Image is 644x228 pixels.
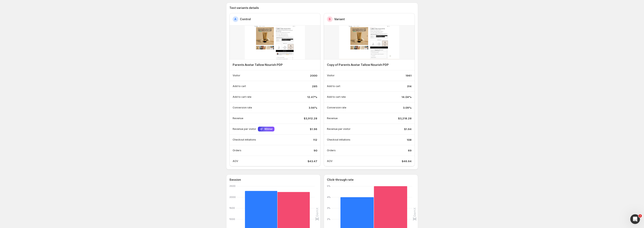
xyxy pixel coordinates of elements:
p: Revenue per visitor [233,127,256,131]
p: Orders [233,149,241,152]
p: 112 [313,138,317,142]
p: Conversion rate [327,106,346,109]
p: $43.47 [308,159,317,163]
h4: Parents Avatar Tallow Nourish PDP [233,63,283,67]
p: Checkout initiations [327,138,350,141]
p: AOV [327,160,332,163]
h4: Copy of Parents Avatar Tallow Nourish PDP [327,63,389,67]
iframe: Intercom live chat [630,214,640,224]
p: $46.64 [402,159,412,163]
p: Add to cart [327,85,340,88]
img: -pages-spf50kidsviewgp-template-578876555241980513_thumbnail.jpg [324,25,415,59]
span: 1 [639,214,642,217]
p: 90 [314,148,317,152]
h2: B [329,17,331,21]
span: Winner [264,127,273,131]
p: 1961 [406,74,412,78]
p: Revenue [327,117,338,120]
p: Orders [327,149,336,152]
p: Visitor [233,74,240,77]
h2: Control [240,17,251,21]
p: $1.64 [404,127,412,131]
p: 108 [407,138,412,142]
p: Add to cart rate [327,95,346,99]
p: 3.09% [403,106,412,110]
text: 5% [327,185,330,187]
h2: Variant [334,17,345,21]
h3: Test variants details [229,6,415,10]
p: $3,218.28 [398,116,412,120]
p: Visitor [327,74,335,77]
p: Revenue per visitor [327,127,351,131]
text: 1500 [229,207,235,209]
text: 1000 [229,218,235,221]
h2: A [234,17,236,21]
text: 2% [327,218,330,221]
p: 2000 [310,74,317,78]
p: 3.94% [309,106,317,110]
p: Revenue [233,117,243,120]
p: 14.04% [401,95,412,99]
p: 12.47% [307,95,317,99]
p: Conversion rate [233,106,252,109]
img: -pages-spf50kids_thumbnail.jpg [229,25,320,59]
h3: Click-through rate [327,178,354,182]
text: 4% [327,196,331,199]
p: 285 [312,84,317,88]
p: Checkout initiations [233,138,256,141]
p: 69 [408,148,412,152]
text: 2500 [229,185,235,187]
text: 2000 [229,196,236,199]
h3: Session [229,178,241,182]
p: Add to cart rate [233,95,251,99]
p: $3,912.28 [304,116,317,120]
p: $1.96 [310,127,317,131]
p: AOV [233,160,238,163]
p: Add to cart [233,85,246,88]
p: 314 [407,84,412,88]
text: 3% [327,207,330,209]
